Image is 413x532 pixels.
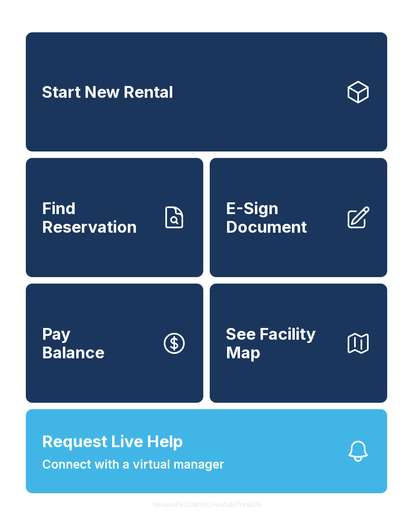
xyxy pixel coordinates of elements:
[26,409,387,493] button: Request Live HelpConnect with a virtual manager
[42,455,224,473] span: Connect with a virtual manager
[26,284,203,403] a: PayBalance
[26,32,387,151] a: Start New Rental
[146,493,267,516] button: VersionPE2CWShLHxwLdo7nhiB05
[26,158,203,277] a: Find Reservation
[210,158,387,277] a: E-Sign Document
[42,199,155,236] span: Find Reservation
[42,83,173,101] span: Start New Rental
[226,199,339,236] span: E-Sign Document
[42,429,183,454] span: Request Live Help
[42,325,104,362] span: Pay Balance
[210,284,387,403] button: See Facility Map
[226,325,339,362] span: See Facility Map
